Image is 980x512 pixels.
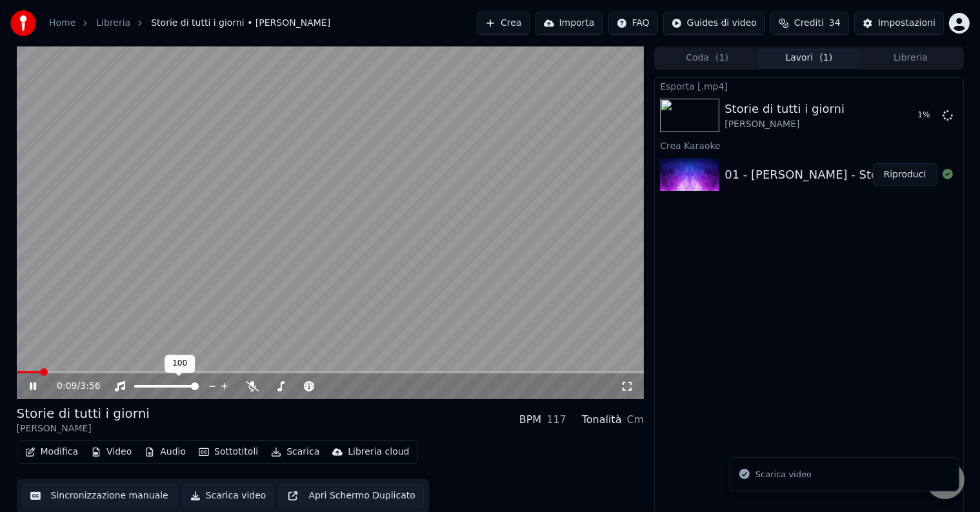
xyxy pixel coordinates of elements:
img: youka [10,10,36,36]
div: 01 - [PERSON_NAME] - Storie di tutti i giorni [725,166,979,184]
span: Storie di tutti i giorni • [PERSON_NAME] [151,17,330,30]
button: Scarica [266,443,325,461]
button: Impostazioni [854,12,944,35]
div: Scarica video [755,468,812,481]
a: Libreria [96,17,130,30]
div: / [57,380,88,393]
button: Importa [535,12,603,35]
div: 117 [546,412,566,428]
button: Crediti34 [770,12,849,35]
button: Libreria [860,49,962,68]
button: Audio [139,443,191,461]
div: Storie di tutti i giorni [17,404,150,422]
span: 3:56 [80,380,100,393]
span: Crediti [794,17,824,30]
div: Libreria cloud [348,446,409,458]
span: ( 1 ) [715,52,728,64]
div: Storie di tutti i giorni [725,100,845,118]
button: Modifica [20,443,84,461]
div: 100 [165,355,195,373]
div: [PERSON_NAME] [725,118,845,131]
div: Crea Karaoke [655,137,963,153]
div: Cm [627,412,645,428]
div: 1 % [918,110,937,121]
a: Home [49,17,75,30]
button: Video [86,443,137,461]
button: Lavori [758,49,860,68]
button: Apri Schermo Duplicato [279,484,423,507]
div: Esporta [.mp4] [655,78,963,94]
button: FAQ [608,12,658,35]
button: Crea [477,12,530,35]
div: [PERSON_NAME] [17,422,150,435]
button: Riproduci [873,163,937,186]
span: ( 1 ) [819,52,832,64]
nav: breadcrumb [49,17,330,30]
button: Sincronizzazione manuale [22,484,177,507]
span: 34 [829,17,841,30]
div: Tonalità [582,412,622,428]
button: Guides di video [663,12,765,35]
button: Scarica video [182,484,275,507]
button: Sottotitoli [194,443,263,461]
span: 0:09 [57,380,77,393]
div: Impostazioni [878,17,935,30]
button: Coda [656,49,758,68]
div: BPM [519,412,541,428]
